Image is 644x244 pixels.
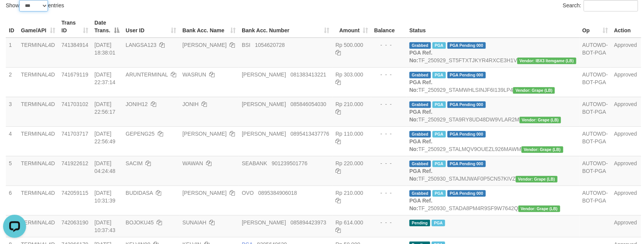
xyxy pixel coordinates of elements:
[410,168,433,182] b: PGA Ref. No:
[242,131,286,137] span: [PERSON_NAME]
[291,71,326,78] span: Copy 081383413221 to clipboard
[61,131,88,137] span: 741703717
[513,87,555,94] span: Vendor URL: https://dashboard.q2checkout.com/secure
[61,42,88,48] span: 741384914
[520,117,561,123] span: Vendor URL: https://dashboard.q2checkout.com/secure
[18,97,58,126] td: TERMINAL4D
[374,219,403,226] div: - - -
[410,109,433,123] b: PGA Ref. No:
[183,101,199,107] a: JONIH
[94,131,116,144] span: [DATE] 22:56:49
[6,16,18,38] th: ID
[580,67,611,97] td: AUTOWD-BOT-PGA
[291,131,329,137] span: Copy 0895413437776 to clipboard
[291,219,326,226] span: Copy 085894423973 to clipboard
[335,190,363,196] span: Rp 210.000
[406,16,580,38] th: Status
[433,131,446,138] span: Marked by boxmaster
[94,219,116,233] span: [DATE] 10:37:43
[18,16,58,38] th: Game/API: activate to sort column ascending
[406,156,580,186] td: TF_250930_STAJMJWAF0P5CN57KIVZ
[433,190,446,197] span: Marked by boxzainul
[94,42,116,56] span: [DATE] 18:38:01
[239,16,332,38] th: Bank Acc. Number: activate to sort column ascending
[580,156,611,186] td: AUTOWD-BOT-PGA
[272,160,307,166] span: Copy 901239501776 to clipboard
[517,58,576,64] span: Vendor URL: https://dashboard.q2checkout.com/secure
[61,160,88,166] span: 741922612
[410,50,433,63] b: PGA Ref. No:
[433,42,446,49] span: Marked by boxpeb
[406,97,580,126] td: TF_250929_STA9RY8UD48DW9VLAR2M
[126,190,153,196] span: BUDIDASA
[242,71,286,78] span: [PERSON_NAME]
[3,3,26,26] button: Open LiveChat chat widget
[61,219,88,226] span: 742063190
[183,160,203,166] a: WAWAN
[94,190,116,204] span: [DATE] 10:31:39
[611,16,641,38] th: Action
[255,42,285,48] span: Copy 1054620728 to clipboard
[580,97,611,126] td: AUTOWD-BOT-PGA
[611,38,641,68] td: Approved
[447,131,486,138] span: PGA Pending
[374,100,403,108] div: - - -
[519,206,560,212] span: Vendor URL: https://dashboard.q2checkout.com/secure
[580,186,611,215] td: AUTOWD-BOT-PGA
[242,160,267,166] span: SEABANK
[91,16,122,38] th: Date Trans.: activate to sort column descending
[406,38,580,68] td: TF_250929_ST5FTXTJKYR4RXCE3H1V
[447,42,486,49] span: PGA Pending
[335,131,363,137] span: Rp 110.000
[58,16,91,38] th: Trans ID: activate to sort column ascending
[183,190,227,196] a: [PERSON_NAME]
[410,79,433,93] b: PGA Ref. No:
[180,16,239,38] th: Bank Acc. Name: activate to sort column ascending
[406,126,580,156] td: TF_250929_STALMQV9OUEZL926MAWM
[335,71,363,78] span: Rp 303.000
[410,161,431,167] span: Grabbed
[522,146,563,153] span: Vendor URL: https://dashboard.q2checkout.com/secure
[374,71,403,78] div: - - -
[611,215,641,237] td: Approved
[6,186,18,215] td: 6
[18,38,58,68] td: TERMINAL4D
[183,219,206,226] a: SUNAIAH
[123,16,180,38] th: User ID: activate to sort column ascending
[374,130,403,138] div: - - -
[374,189,403,197] div: - - -
[406,67,580,97] td: TF_250929_STAMWHLSINJF6I139LP4
[611,186,641,215] td: Approved
[447,101,486,108] span: PGA Pending
[18,126,58,156] td: TERMINAL4D
[242,219,286,226] span: [PERSON_NAME]
[6,97,18,126] td: 3
[335,42,363,48] span: Rp 500.000
[18,215,58,237] td: TERMINAL4D
[410,131,431,138] span: Grabbed
[18,67,58,97] td: TERMINAL4D
[611,126,641,156] td: Approved
[258,190,297,196] span: Copy 0895384906018 to clipboard
[126,131,155,137] span: GEPENG25
[94,160,116,174] span: [DATE] 04:24:48
[433,72,446,78] span: Marked by boxmaster
[126,219,154,226] span: BOJOKU45
[18,156,58,186] td: TERMINAL4D
[18,186,58,215] td: TERMINAL4D
[6,67,18,97] td: 2
[126,101,148,107] span: JONIH12
[126,160,143,166] span: SACIM
[374,41,403,49] div: - - -
[432,220,445,226] span: Marked by boxpeb
[410,138,433,152] b: PGA Ref. No:
[580,38,611,68] td: AUTOWD-BOT-PGA
[6,38,18,68] td: 1
[183,42,227,48] a: [PERSON_NAME]
[611,67,641,97] td: Approved
[61,101,88,107] span: 741703102
[611,97,641,126] td: Approved
[410,198,433,211] b: PGA Ref. No:
[406,186,580,215] td: TF_250930_STADA8PM4R9SF9W7642Q
[126,42,157,48] span: LANGSA123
